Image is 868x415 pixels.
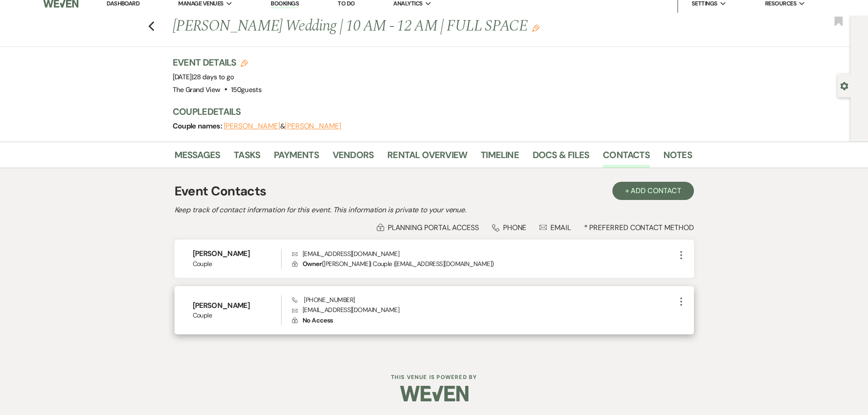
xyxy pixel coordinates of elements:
div: Planning Portal Access [377,223,479,232]
div: Email [539,223,571,232]
button: + Add Contact [612,182,694,200]
h6: [PERSON_NAME] [193,301,282,311]
span: Couple names: [173,121,224,131]
span: Couple [193,259,282,269]
a: Payments [274,148,319,168]
a: Rental Overview [387,148,467,168]
a: Messages [175,148,221,168]
p: [EMAIL_ADDRESS][DOMAIN_NAME] [292,249,675,259]
span: [DATE] [173,72,234,82]
button: Open lead details [840,81,848,90]
p: [EMAIL_ADDRESS][DOMAIN_NAME] [292,305,675,315]
div: Phone [492,223,527,232]
span: | [192,72,234,82]
h1: Event Contacts [175,182,267,201]
span: Couple [193,311,282,320]
h3: Event Details [173,56,262,69]
img: Weven Logo [400,378,468,410]
h1: [PERSON_NAME] Wedding | 10 AM - 12 AM | FULL SPACE [173,15,581,37]
button: Edit [532,24,539,32]
h3: Couple Details [173,105,683,118]
span: The Grand View [173,85,221,94]
a: Contacts [603,148,650,168]
button: [PERSON_NAME] [224,123,280,130]
span: Owner [303,260,322,268]
button: [PERSON_NAME] [285,123,341,130]
a: Notes [663,148,692,168]
p: ( [PERSON_NAME] | Couple | [EMAIL_ADDRESS][DOMAIN_NAME] ) [292,259,675,269]
div: * Preferred Contact Method [175,223,694,232]
a: Tasks [234,148,260,168]
span: 150 guests [231,85,262,94]
h2: Keep track of contact information for this event. This information is private to your venue. [175,205,694,215]
span: No Access [303,316,333,324]
a: Vendors [333,148,374,168]
span: [PHONE_NUMBER] [292,296,354,304]
a: Docs & Files [533,148,589,168]
span: & [224,122,341,131]
span: 28 days to go [193,72,234,82]
h6: [PERSON_NAME] [193,249,282,259]
a: Timeline [481,148,519,168]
